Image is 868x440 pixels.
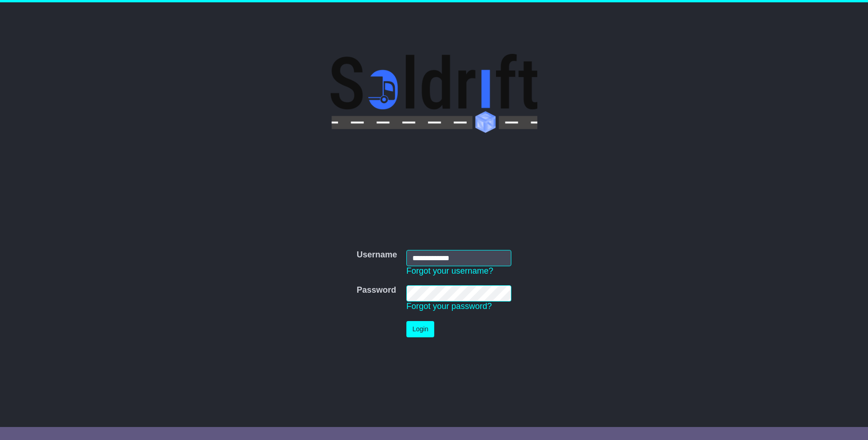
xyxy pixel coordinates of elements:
a: Forgot your password? [406,302,492,311]
a: Forgot your username? [406,266,493,276]
img: Soldrift Pty Ltd [331,54,537,133]
label: Password [357,285,396,296]
label: Username [357,250,397,260]
button: Login [406,321,434,337]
